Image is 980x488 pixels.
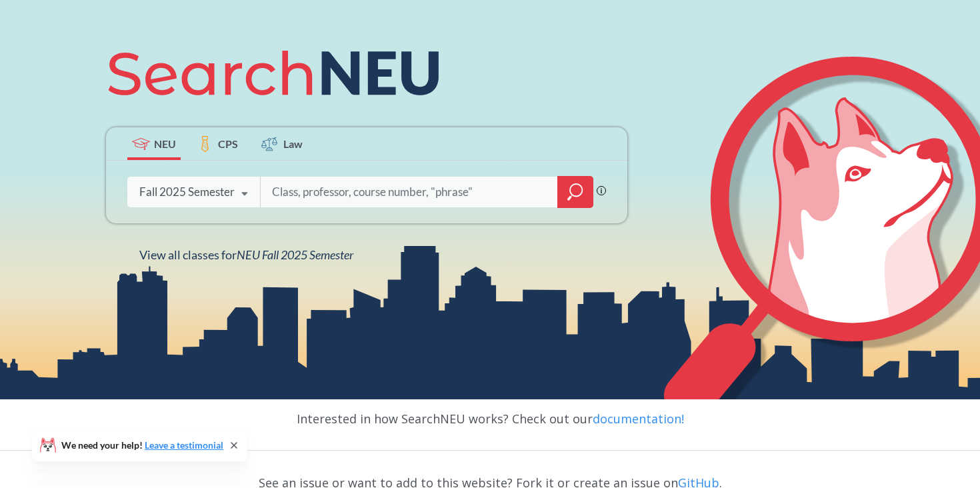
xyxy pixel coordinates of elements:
a: documentation! [593,411,684,427]
span: CPS [218,136,238,151]
input: Class, professor, course number, "phrase" [271,178,548,206]
svg: magnifying glass [567,183,583,201]
span: View all classes for [139,247,353,262]
div: Fall 2025 Semester [139,185,235,199]
div: magnifying glass [557,176,593,208]
span: NEU [154,136,176,151]
span: Law [283,136,303,151]
span: NEU Fall 2025 Semester [237,247,353,262]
